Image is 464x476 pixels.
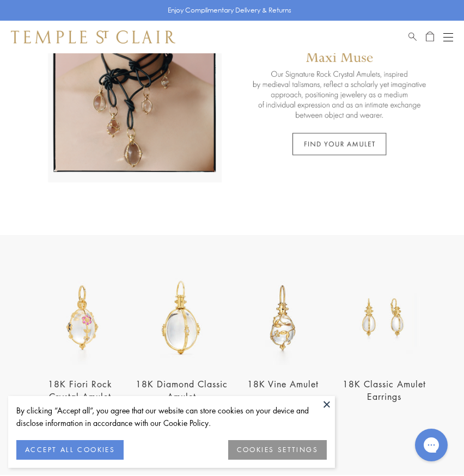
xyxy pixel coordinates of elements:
button: COOKIES SETTINGS [228,440,327,460]
a: 18K Fiori Rock Crystal Amulet [48,378,112,403]
a: Open Shopping Bag [426,30,434,44]
a: Search [408,30,417,44]
a: 18K Diamond Classic Amulet [136,378,228,403]
iframe: Gorgias live chat messenger [410,425,453,465]
p: Enjoy Complimentary Delivery & Returns [168,5,291,16]
img: P51816-E11VINE [235,270,330,365]
a: 18K Vine Amulet [247,378,319,390]
button: ACCEPT ALL COOKIES [16,440,124,460]
button: Open navigation [443,30,453,44]
a: 18K Classic Amulet Earrings [343,378,426,403]
div: By clicking “Accept all”, you agree that our website can store cookies on your device and disclos... [16,404,327,429]
img: P56889-E11FIORMX [33,270,127,365]
img: P51800-E9 [134,270,229,365]
img: 18K Classic Amulet Earrings [337,270,431,365]
img: Temple St. Clair [11,30,175,44]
